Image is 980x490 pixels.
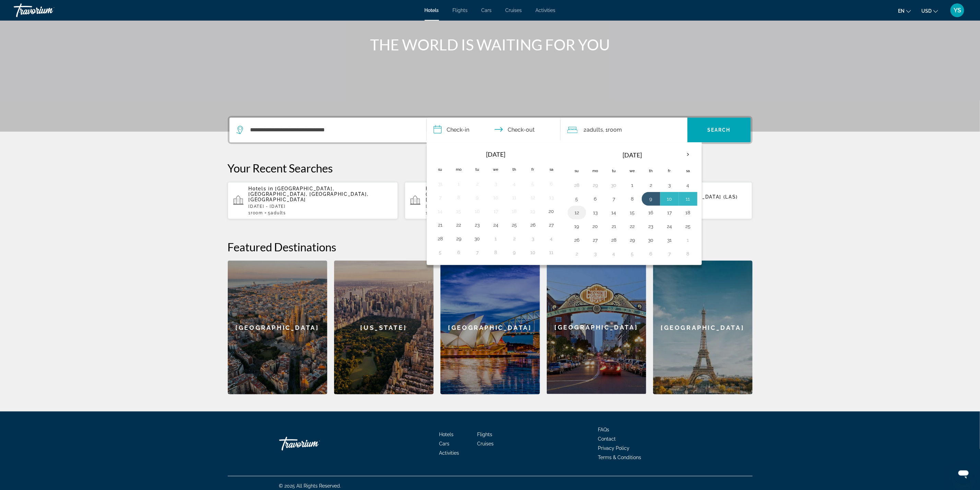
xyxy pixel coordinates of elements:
span: Cruises [506,8,522,13]
button: Day 15 [453,206,464,216]
a: Travorium [14,1,82,19]
button: Day 3 [590,249,601,259]
button: Day 16 [646,208,657,217]
a: [GEOGRAPHIC_DATA] [547,261,646,394]
button: Day 7 [472,248,483,257]
button: Day 31 [435,179,446,189]
div: [GEOGRAPHIC_DATA] [440,261,540,394]
span: Room [608,127,622,133]
button: Day 5 [435,248,446,257]
button: Day 28 [609,235,619,245]
p: [DATE] - [DATE] [426,204,570,209]
button: Day 22 [627,222,638,231]
button: Day 30 [472,234,483,243]
p: [DATE] - [DATE] [249,204,393,209]
button: Hotels in [GEOGRAPHIC_DATA], [GEOGRAPHIC_DATA], [GEOGRAPHIC_DATA], [GEOGRAPHIC_DATA][DATE] - [DAT... [228,182,398,219]
p: Your Recent Searches [228,161,753,175]
button: Day 28 [435,234,446,243]
button: Day 16 [472,206,483,216]
button: Day 8 [453,193,464,202]
button: Day 30 [609,180,619,190]
span: Terms & Conditions [598,455,641,460]
span: , 1 [603,125,622,135]
span: en [898,8,905,14]
button: User Menu [948,3,966,17]
button: Day 1 [491,234,501,243]
button: Day 4 [683,180,694,190]
button: Search [687,118,751,142]
button: Day 9 [509,248,520,257]
button: Day 9 [646,194,657,204]
button: Day 1 [453,179,464,189]
button: Day 1 [627,180,638,190]
span: Activities [439,450,459,456]
button: Day 10 [664,194,675,204]
button: Day 24 [491,220,501,230]
a: FAQs [598,427,610,432]
a: Activities [536,8,556,13]
div: [US_STATE] [334,261,434,394]
a: Flights [477,432,492,437]
span: Flights [453,8,468,13]
span: Room [251,211,263,215]
span: © 2025 All Rights Reserved. [279,483,341,489]
span: 2 [584,125,603,135]
button: Day 22 [453,220,464,230]
button: Day 25 [509,220,520,230]
button: Day 10 [528,248,539,257]
a: Cars [439,441,449,446]
iframe: Button to launch messaging window [953,463,975,485]
button: Day 12 [528,193,539,202]
button: Day 23 [646,222,657,231]
button: Day 13 [590,208,601,217]
button: Change currency [921,6,938,16]
button: Day 6 [590,194,601,204]
button: Day 5 [571,194,582,204]
button: Day 10 [491,193,501,202]
button: Day 18 [683,208,694,217]
span: Holiday Inn Express [GEOGRAPHIC_DATA] by IHG ([GEOGRAPHIC_DATA], [GEOGRAPHIC_DATA], [GEOGRAPHIC_D... [426,186,561,202]
button: Day 29 [627,235,638,245]
button: Day 29 [453,234,464,243]
div: Search widget [229,118,751,142]
button: Day 19 [528,206,539,216]
button: Next month [679,147,697,163]
button: Day 9 [472,193,483,202]
button: Day 14 [435,206,446,216]
button: Day 8 [683,249,694,259]
a: Hotels [439,432,453,437]
button: Day 11 [509,193,520,202]
button: Day 3 [528,234,539,243]
button: Day 6 [646,249,657,259]
a: Cars [482,8,492,13]
span: USD [921,8,932,14]
button: Day 8 [491,248,501,257]
button: Day 7 [609,194,619,204]
div: [GEOGRAPHIC_DATA] [228,261,327,394]
a: Contact [598,436,616,442]
button: Day 7 [664,249,675,259]
button: Day 3 [664,180,675,190]
button: Day 1 [683,235,694,245]
h2: Featured Destinations [228,240,753,254]
button: Day 11 [683,194,694,204]
button: Day 6 [546,179,557,189]
button: Day 30 [646,235,657,245]
button: Day 14 [609,208,619,217]
th: [DATE] [586,147,679,163]
a: Cruises [477,441,494,446]
span: Adults [271,211,286,215]
a: Privacy Policy [598,445,630,451]
button: Day 20 [546,206,557,216]
button: Day 20 [590,222,601,231]
button: Day 21 [609,222,619,231]
button: Day 18 [509,206,520,216]
button: Day 27 [590,235,601,245]
button: Day 12 [571,208,582,217]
